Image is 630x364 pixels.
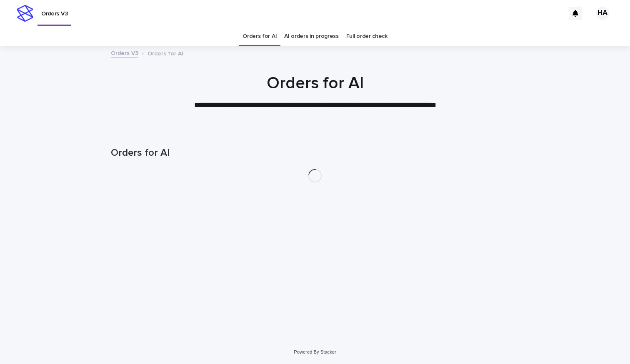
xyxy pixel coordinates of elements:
h1: Orders for AI [111,73,519,93]
a: Powered By Stacker [294,349,336,354]
img: stacker-logo-s-only.png [17,5,33,22]
a: Full order check [346,27,387,46]
div: HA [596,7,609,20]
a: Orders for AI [242,27,277,46]
a: Orders V3 [111,48,138,57]
h1: Orders for AI [111,147,519,159]
a: AI orders in progress [284,27,339,46]
p: Orders for AI [147,48,183,57]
